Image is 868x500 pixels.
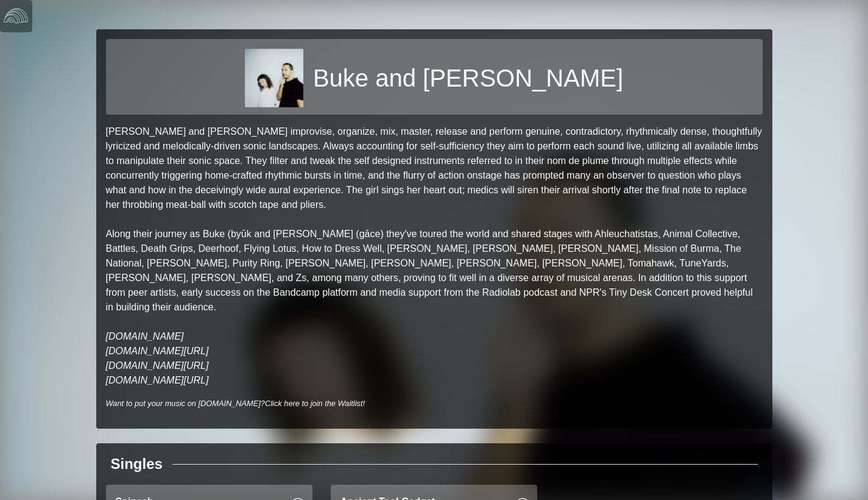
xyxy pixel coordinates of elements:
h1: Buke and [PERSON_NAME] [313,63,623,93]
a: [DOMAIN_NAME][URL] [106,360,209,371]
img: 68a18a3635a38bd61735af219a16fa2eac5d7bbc99b8386d71d647a051b3ec98.jpg [245,49,303,107]
a: [DOMAIN_NAME] [106,331,184,341]
p: [PERSON_NAME] and [PERSON_NAME] improvise, organize, mix, master, release and perform genuine, co... [106,124,763,388]
div: Singles [111,453,163,475]
a: Click here to join the Waitlist! [265,399,365,408]
a: [DOMAIN_NAME][URL] [106,346,209,356]
a: [DOMAIN_NAME][URL] [106,375,209,385]
i: Want to put your music on [DOMAIN_NAME]? [106,399,365,408]
img: logo-white-4c48a5e4bebecaebe01ca5a9d34031cfd3d4ef9ae749242e8c4bf12ef99f53e8.png [4,4,28,28]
